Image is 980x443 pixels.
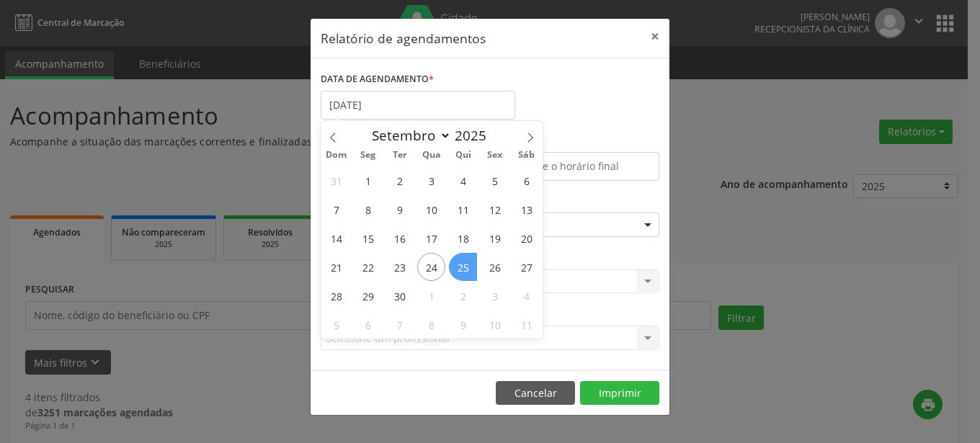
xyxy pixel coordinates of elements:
h5: Relatório de agendamentos [321,29,486,48]
span: Setembro 26, 2025 [481,253,509,281]
span: Outubro 7, 2025 [386,310,414,339]
span: Setembro 6, 2025 [512,166,540,194]
span: Setembro 5, 2025 [481,166,509,194]
span: Setembro 19, 2025 [481,224,509,252]
span: Ter [384,151,416,160]
span: Qui [447,151,479,160]
span: Setembro 17, 2025 [417,224,445,252]
input: Year [451,126,499,145]
span: Outubro 8, 2025 [417,310,445,339]
span: Sex [479,151,511,160]
span: Setembro 29, 2025 [354,282,382,310]
span: Setembro 30, 2025 [386,282,414,310]
input: Selecione o horário final [494,152,659,181]
span: Setembro 1, 2025 [354,166,382,194]
span: Outubro 5, 2025 [322,310,350,339]
input: Selecione uma data ou intervalo [321,91,515,120]
span: Setembro 23, 2025 [386,253,414,281]
span: Setembro 11, 2025 [449,195,477,223]
span: Setembro 9, 2025 [386,195,414,223]
span: Outubro 9, 2025 [449,310,477,339]
span: Outubro 4, 2025 [512,282,540,310]
span: Setembro 20, 2025 [512,224,540,252]
span: Agosto 31, 2025 [322,166,350,194]
span: Outubro 6, 2025 [354,310,382,339]
span: Sáb [511,151,543,160]
span: Setembro 15, 2025 [354,224,382,252]
span: Setembro 21, 2025 [322,253,350,281]
span: Setembro 8, 2025 [354,195,382,223]
span: Setembro 13, 2025 [512,195,540,223]
span: Setembro 16, 2025 [386,224,414,252]
span: Outubro 3, 2025 [481,282,509,310]
span: Setembro 10, 2025 [417,195,445,223]
span: Outubro 10, 2025 [481,310,509,339]
span: Outubro 1, 2025 [417,282,445,310]
span: Setembro 18, 2025 [449,224,477,252]
span: Setembro 7, 2025 [322,195,350,223]
label: DATA DE AGENDAMENTO [321,68,434,91]
span: Seg [352,151,384,160]
span: Setembro 24, 2025 [417,253,445,281]
span: Setembro 27, 2025 [512,253,540,281]
button: Imprimir [580,381,659,406]
span: Qua [416,151,447,160]
span: Outubro 11, 2025 [512,310,540,339]
select: Month [365,125,451,146]
button: Close [641,19,669,54]
span: Setembro 14, 2025 [322,224,350,252]
span: Setembro 12, 2025 [481,195,509,223]
span: Setembro 28, 2025 [322,282,350,310]
label: ATÉ [494,130,659,152]
span: Setembro 22, 2025 [354,253,382,281]
span: Setembro 2, 2025 [386,166,414,194]
span: Setembro 25, 2025 [449,253,477,281]
span: Outubro 2, 2025 [449,282,477,310]
span: Setembro 4, 2025 [449,166,477,194]
button: Cancelar [496,381,575,406]
span: Dom [321,151,352,160]
span: Setembro 3, 2025 [417,166,445,194]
